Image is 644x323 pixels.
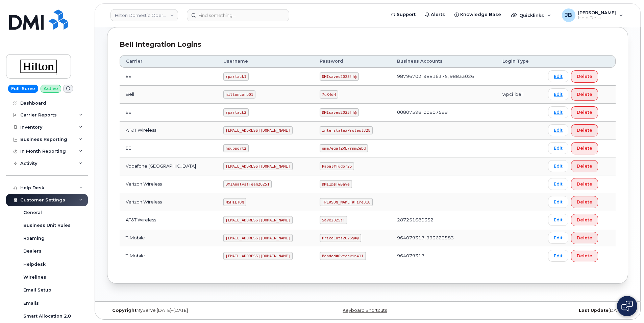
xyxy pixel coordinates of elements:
button: Delete [571,232,598,244]
a: Edit [548,214,568,226]
a: Edit [548,70,568,82]
code: rpartack1 [223,72,249,81]
td: 00807598, 00807599 [391,104,497,122]
span: Delete [577,163,592,169]
td: T-Mobile [120,229,217,247]
a: Edit [548,88,568,100]
td: AT&T Wireless [120,211,217,229]
span: Delete [577,145,592,151]
td: Verizon Wireless [120,175,217,193]
span: Delete [577,253,592,259]
a: Edit [548,160,568,172]
td: 98796702, 98816375, 98833026 [391,68,497,86]
a: Edit [548,178,568,190]
span: [PERSON_NAME] [578,10,616,15]
button: Delete [571,178,598,190]
div: Bell Integration Logins [120,40,616,49]
button: Delete [571,124,598,136]
span: Delete [577,127,592,133]
button: Delete [571,214,598,226]
code: gma7ega!ZRE7rnm2ebd [320,144,368,152]
div: [DATE] [454,308,628,313]
a: Knowledge Base [450,8,506,21]
code: Interstate#Protest328 [320,126,373,134]
span: Delete [577,91,592,98]
code: Save2025!! [320,216,347,224]
a: Edit [548,196,568,208]
a: Edit [548,142,568,154]
td: Verizon Wireless [120,193,217,211]
a: Alerts [420,8,450,21]
code: [PERSON_NAME]#Fire318 [320,198,373,206]
span: Delete [577,199,592,205]
td: T-Mobile [120,247,217,265]
code: Papal#Tudor25 [320,162,354,170]
img: Open chat [621,301,633,311]
code: [EMAIL_ADDRESS][DOMAIN_NAME] [223,234,293,242]
a: Keyboard Shortcuts [343,308,387,313]
button: Delete [571,70,598,83]
button: Delete [571,88,598,101]
div: Quicklinks [506,8,556,22]
td: AT&T Wireless [120,122,217,139]
th: Password [314,55,391,67]
span: Delete [577,235,592,241]
span: JB [565,11,572,19]
th: Business Accounts [391,55,497,67]
div: James Branch [557,8,628,22]
button: Delete [571,250,598,262]
a: Edit [548,232,568,244]
td: EE [120,104,217,122]
code: rpartack2 [223,108,249,116]
code: hiltoncorp01 [223,90,255,99]
code: Banded#Ovechkin411 [320,252,366,260]
strong: Copyright [112,308,137,313]
code: hsupport2 [223,144,249,152]
code: [EMAIL_ADDRESS][DOMAIN_NAME] [223,252,293,260]
button: Delete [571,196,598,208]
td: EE [120,68,217,86]
td: wpci_bell [496,86,542,104]
button: Delete [571,106,598,119]
span: Quicklinks [519,13,544,18]
code: [EMAIL_ADDRESS][DOMAIN_NAME] [223,162,293,170]
span: Support [397,11,416,18]
code: [EMAIL_ADDRESS][DOMAIN_NAME] [223,216,293,224]
td: 964079317 [391,247,497,265]
code: [EMAIL_ADDRESS][DOMAIN_NAME] [223,126,293,134]
td: EE [120,139,217,157]
th: Login Type [496,55,542,67]
code: DMIsaves2025!!@ [320,72,359,81]
code: DMI1@$!&Save [320,180,352,188]
th: Username [217,55,314,67]
div: MyServe [DATE]–[DATE] [107,308,281,313]
a: Edit [548,106,568,118]
code: PriceCuts2025$#@ [320,234,361,242]
code: DMIsaves2025!!@ [320,108,359,116]
span: Help Desk [578,15,616,21]
button: Delete [571,142,598,154]
th: Carrier [120,55,217,67]
td: 964079317, 993623583 [391,229,497,247]
code: DMIAnalystTeam20251 [223,180,272,188]
a: Support [386,8,420,21]
code: 7uX4dH [320,90,338,99]
span: Delete [577,73,592,80]
button: Delete [571,160,598,172]
span: Delete [577,181,592,187]
input: Find something... [187,9,289,21]
td: Vodafone [GEOGRAPHIC_DATA] [120,157,217,175]
a: Edit [548,124,568,136]
span: Alerts [431,11,445,18]
td: Bell [120,86,217,104]
strong: Last Update [579,308,609,313]
td: 287251680352 [391,211,497,229]
span: Knowledge Base [460,11,501,18]
span: Delete [577,109,592,115]
a: Hilton Domestic Operating Company Inc [110,9,178,21]
a: Edit [548,250,568,262]
code: MSHILTON [223,198,246,206]
span: Delete [577,217,592,223]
